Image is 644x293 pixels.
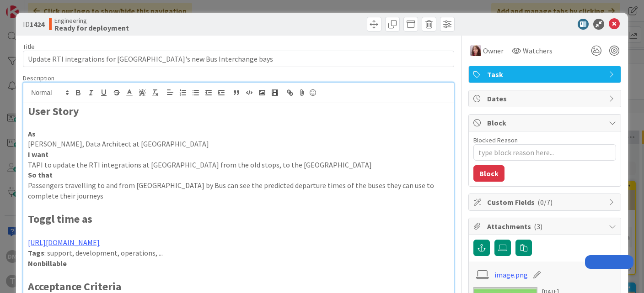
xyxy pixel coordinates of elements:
[23,19,44,30] span: ID
[28,170,53,179] strong: So that
[28,104,79,118] strong: User Story
[23,42,35,51] label: Title
[28,238,100,247] a: [URL][DOMAIN_NAME]
[487,197,604,208] span: Custom Fields
[28,180,449,201] p: Passengers travelling to and from [GEOGRAPHIC_DATA] by Bus can see the predicted departure times ...
[494,269,528,280] a: image.png
[54,17,129,24] span: Engineering
[28,160,449,170] p: TAPI to update the RTI integrations at [GEOGRAPHIC_DATA] from the old stops, to the [GEOGRAPHIC_D...
[487,93,604,104] span: Dates
[28,259,67,268] strong: Nonbillable
[28,139,449,149] p: [PERSON_NAME], Data Architect at [GEOGRAPHIC_DATA]
[23,74,54,82] span: Description
[470,45,481,56] img: KS
[28,150,48,159] strong: I want
[28,248,449,258] p: : support, development, operations, ...
[537,198,553,207] span: ( 0/7 )
[28,129,36,138] strong: As
[23,51,454,67] input: type card name here...
[534,222,542,231] span: ( 3 )
[473,136,518,144] label: Blocked Reason
[487,117,604,128] span: Block
[28,248,44,257] strong: Tags
[523,45,553,56] span: Watchers
[28,212,92,226] strong: Toggl time as
[487,221,604,232] span: Attachments
[473,165,504,182] button: Block
[54,24,129,31] b: Ready for deployment
[487,69,604,80] span: Task
[483,45,504,56] span: Owner
[30,20,44,29] b: 1424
